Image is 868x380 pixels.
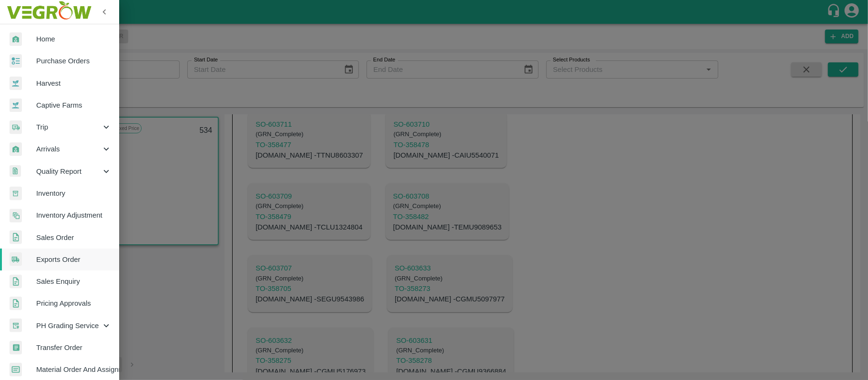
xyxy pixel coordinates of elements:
span: Harvest [36,78,112,89]
span: Sales Order [36,232,112,243]
img: sales [10,275,22,289]
span: Trip [36,122,101,132]
img: whTracker [10,319,22,332]
span: Inventory [36,188,112,199]
img: whInventory [10,187,22,200]
img: whTransfer [10,341,22,355]
img: shipments [10,252,22,266]
span: Sales Enquiry [36,276,112,287]
img: harvest [10,76,22,90]
span: Home [36,34,112,44]
span: Pricing Approvals [36,298,112,309]
img: sales [10,230,22,244]
img: reciept [10,54,22,68]
span: Material Order And Assignment [36,364,112,375]
span: Inventory Adjustment [36,210,112,220]
span: Transfer Order [36,342,112,353]
span: Quality Report [36,166,101,177]
img: delivery [10,120,22,134]
span: Purchase Orders [36,56,112,66]
span: PH Grading Service [36,320,101,331]
img: inventory [10,209,22,222]
img: harvest [10,98,22,112]
img: sales [10,297,22,310]
img: whArrival [10,32,22,46]
img: whArrival [10,142,22,156]
span: Arrivals [36,144,101,154]
span: Captive Farms [36,100,112,110]
span: Exports Order [36,254,112,265]
img: centralMaterial [10,363,22,377]
img: qualityReport [10,165,21,177]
